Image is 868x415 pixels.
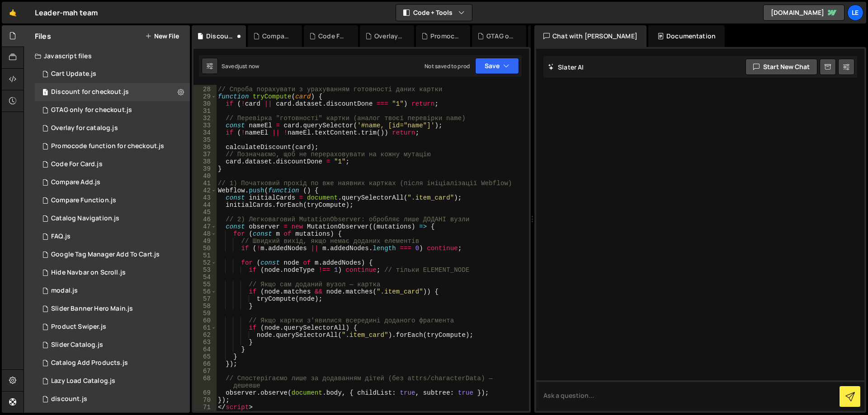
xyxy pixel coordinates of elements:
div: Google Tag Manager Add To Cart.js [51,251,160,259]
h2: Files [35,31,51,41]
button: New File [145,33,179,40]
div: 16298/44828.js [35,336,193,354]
div: 46 [193,216,217,223]
div: 40 [193,173,217,180]
div: 52 [193,259,217,266]
div: 59 [193,310,217,317]
div: 29 [193,93,217,100]
div: Javascript files [24,47,190,65]
div: Discount for checkout.js [51,88,129,96]
div: Catalog Navigation.js [51,214,119,223]
div: 50 [193,245,217,252]
div: 42 [193,187,217,194]
button: Code + Tools [396,5,472,21]
div: 69 [193,389,217,396]
div: 31 [193,107,217,115]
div: 63 [193,339,217,346]
div: 16298/44855.js [35,210,193,228]
div: 61 [193,324,217,331]
a: [DOMAIN_NAME] [763,5,844,21]
div: 34 [193,129,217,136]
span: 1 [42,89,48,97]
div: 53 [193,266,217,274]
div: Catalog Add Products.js [51,359,128,367]
div: 16298/45098.js [35,173,193,191]
div: 16298/44467.js [35,65,193,83]
div: 16298/44976.js [35,282,193,300]
a: 🤙 [2,2,24,23]
button: Start new chat [745,59,817,75]
div: 54 [193,274,217,281]
div: 71 [193,404,217,411]
div: 64 [193,346,217,353]
div: 16298/44469.js [35,246,193,264]
div: 16298/44406.js [35,372,193,390]
div: 58 [193,303,217,310]
div: 67 [193,368,217,375]
div: 56 [193,288,217,295]
div: Compare Function.js [51,196,116,205]
div: 16298/44879.js [35,155,193,173]
div: discount.js [51,395,87,403]
div: Promocode function for checkout.js [35,137,193,155]
div: Slider Catalog.js [51,341,103,349]
div: Product Swiper.js [51,323,106,331]
div: 57 [193,295,217,303]
div: 16298/45111.js [35,119,193,137]
div: 49 [193,238,217,245]
div: 37 [193,151,217,158]
button: Save [475,58,519,74]
div: Code For Card.js [318,32,347,41]
h2: Slater AI [548,63,584,71]
div: 43 [193,194,217,201]
div: Not saved to prod [425,62,470,70]
div: 16298/44401.js [35,300,193,318]
div: 16298/44402.js [35,264,193,282]
div: Lazy Load Catalog.js [51,377,115,385]
div: Promocode function for checkout.js [430,32,459,41]
div: GTAG only for checkout.js [51,106,132,114]
div: Cart Update.js [51,70,96,78]
div: Chat with [PERSON_NAME] [534,25,646,47]
div: 35 [193,136,217,144]
div: 16298/44466.js [35,390,193,408]
div: 70 [193,396,217,404]
div: 28 [193,86,217,93]
div: Slider Banner Hero Main.js [51,305,133,313]
div: Promocode function for checkout.js [51,142,164,150]
a: Le [847,5,863,21]
div: 60 [193,317,217,324]
div: 44 [193,201,217,209]
div: 47 [193,223,217,230]
div: 51 [193,252,217,259]
div: GTAG only for checkout.js [486,32,515,41]
div: modal.js [51,287,78,295]
div: just now [238,62,259,70]
div: Hide Navbar on Scroll.js [51,269,126,277]
div: Saved [222,62,259,70]
div: 16298/45065.js [35,191,193,210]
div: 16298/44845.js [35,354,193,372]
div: 38 [193,158,217,165]
div: Documentation [648,25,725,47]
div: 36 [193,144,217,151]
div: 45 [193,209,217,216]
div: 62 [193,331,217,339]
div: 55 [193,281,217,288]
div: 66 [193,360,217,368]
div: FAQ.js [51,233,71,241]
div: Overlay for catalog.js [374,32,403,41]
div: 16298/44405.js [35,318,193,336]
div: 16298/44463.js [35,228,193,246]
div: 68 [193,375,217,389]
div: 48 [193,230,217,238]
div: 65 [193,353,217,360]
div: 16298/45143.js [35,101,193,119]
div: 30 [193,100,217,107]
div: Compare Add.js [262,32,291,41]
div: 39 [193,165,217,173]
div: 41 [193,180,217,187]
div: Leader-mah team [35,7,98,18]
div: Compare Add.js [51,178,100,187]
